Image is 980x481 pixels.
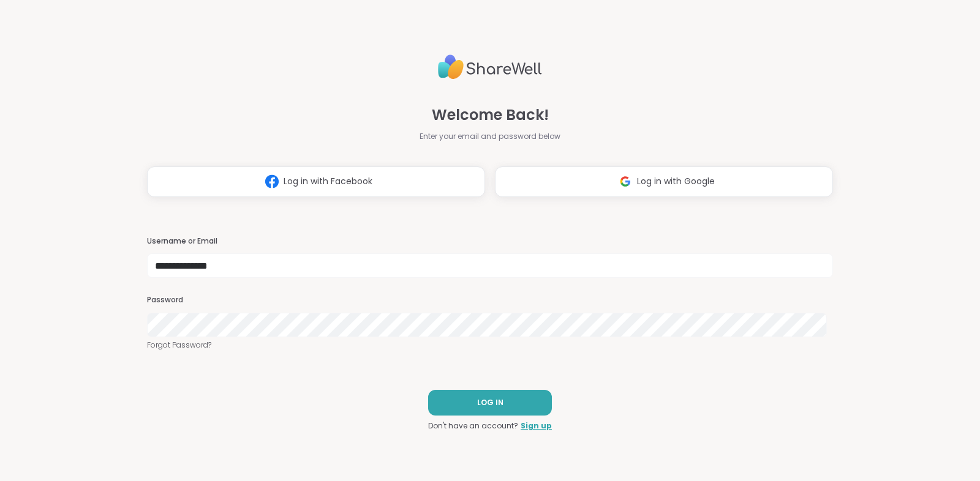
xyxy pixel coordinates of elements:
[147,340,833,351] a: Forgot Password?
[260,170,284,193] img: ShareWell Logomark
[477,397,503,408] span: LOG IN
[521,420,552,431] a: Sign up
[438,50,542,84] img: ShareWell Logo
[147,236,833,247] h3: Username or Email
[637,175,715,188] span: Log in with Google
[495,166,833,197] button: Log in with Google
[284,175,372,188] span: Log in with Facebook
[428,420,518,431] span: Don't have an account?
[147,166,485,197] button: Log in with Facebook
[432,104,549,126] span: Welcome Back!
[420,131,560,142] span: Enter your email and password below
[428,390,552,416] button: LOG IN
[614,170,637,193] img: ShareWell Logomark
[147,295,833,305] h3: Password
